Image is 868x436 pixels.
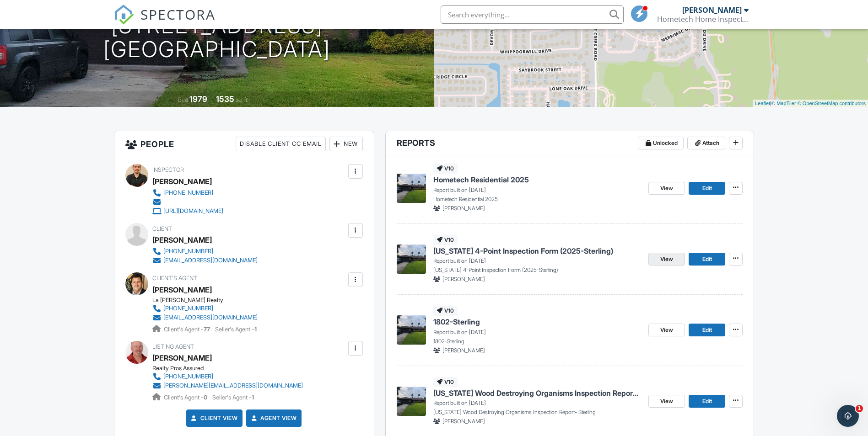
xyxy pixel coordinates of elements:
h1: [STREET_ADDRESS] [GEOGRAPHIC_DATA] [103,14,330,62]
a: SPECTORA [114,12,216,32]
strong: 77 [204,326,210,333]
div: [PHONE_NUMBER] [163,305,213,312]
div: [URL][DOMAIN_NAME] [163,207,223,215]
div: [PHONE_NUMBER] [163,189,213,197]
div: [PHONE_NUMBER] [163,373,213,380]
a: [PHONE_NUMBER] [152,304,258,313]
a: [PERSON_NAME][EMAIL_ADDRESS][DOMAIN_NAME] [152,381,303,390]
strong: 1 [252,394,254,401]
a: Agent View [249,414,297,423]
a: © MapTiler [771,101,796,106]
a: Leaflet [755,101,770,106]
div: [EMAIL_ADDRESS][DOMAIN_NAME] [163,314,258,321]
div: 1979 [189,94,207,104]
span: Listing Agent [152,343,194,350]
h3: People [114,131,374,157]
a: [PHONE_NUMBER] [152,372,303,381]
div: [PERSON_NAME] [152,175,212,188]
span: 1 [856,405,863,412]
span: Client [152,225,172,232]
a: [PHONE_NUMBER] [152,247,258,256]
a: Client View [189,414,238,423]
a: [PHONE_NUMBER] [152,188,223,197]
div: Hometech Home Inspections [657,15,749,24]
div: New [329,137,363,151]
span: Built [178,96,188,103]
span: sq. ft. [236,96,248,103]
div: [EMAIL_ADDRESS][DOMAIN_NAME] [163,257,258,264]
div: [PERSON_NAME] [152,233,212,247]
img: The Best Home Inspection Software - Spectora [114,5,134,25]
a: © OpenStreetMap contributors [798,101,866,106]
strong: 1 [254,326,257,333]
span: Client's Agent - [164,394,209,401]
div: | [753,100,868,107]
a: [EMAIL_ADDRESS][DOMAIN_NAME] [152,256,258,265]
div: La [PERSON_NAME] Realty [152,297,265,304]
span: Inspector [152,166,184,173]
div: [PERSON_NAME] [682,5,742,15]
a: [URL][DOMAIN_NAME] [152,207,223,216]
div: 1535 [216,94,234,104]
strong: 0 [204,394,207,401]
div: [PHONE_NUMBER] [163,248,213,255]
div: [PERSON_NAME] [152,351,212,365]
div: Realty Pros Assured [152,365,310,372]
span: Client's Agent [152,275,197,282]
a: [EMAIL_ADDRESS][DOMAIN_NAME] [152,313,258,322]
iframe: Intercom live chat [837,405,859,427]
div: Disable Client CC Email [236,137,326,151]
input: Search everything... [441,5,624,24]
div: [PERSON_NAME][EMAIL_ADDRESS][DOMAIN_NAME] [163,382,303,389]
span: Seller's Agent - [212,394,254,401]
span: SPECTORA [140,5,216,24]
span: Client's Agent - [164,326,211,333]
div: [PERSON_NAME] [152,283,212,297]
span: Seller's Agent - [215,326,257,333]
